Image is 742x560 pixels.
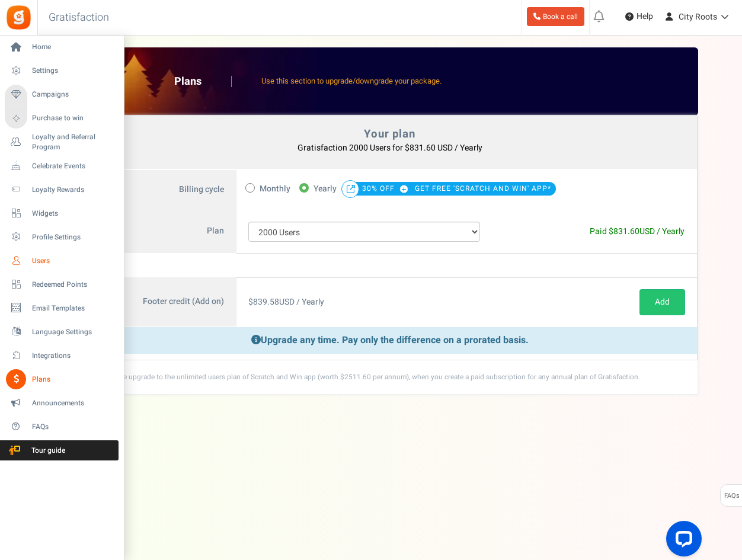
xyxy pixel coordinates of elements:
a: Email Templates [5,298,119,318]
a: Language Settings [5,322,119,342]
span: Language Settings [32,327,115,337]
span: Yearly [314,181,337,197]
span: 831.60 [613,225,639,238]
span: Purchase to win [32,113,115,123]
h3: Gratisfaction [36,6,122,30]
span: Announcements [32,398,115,408]
span: 30% OFF [362,180,412,197]
h2: Plans [174,76,232,88]
a: Loyalty Rewards [5,180,119,200]
a: Celebrate Events [5,156,119,176]
label: Footer credit (Add on) [83,277,236,327]
span: Tour guide [5,446,88,456]
img: Gratisfaction [5,4,32,31]
a: Settings [5,61,119,81]
a: Add [639,289,685,315]
a: Profile Settings [5,227,119,247]
span: Integrations [32,351,115,361]
span: Email Templates [32,303,115,313]
span: City Roots [679,11,717,23]
div: *Get a free upgrade to the unlimited users plan of Scratch and Win app (worth $2511.60 per annum)... [82,360,698,394]
span: Celebrate Events [32,161,115,171]
p: Upgrade any time. Pay only the difference on a prorated basis. [83,327,697,354]
span: Home [32,42,115,52]
a: Widgets [5,203,119,223]
span: Use this section to upgrade/downgrade your package. [261,75,442,87]
span: Campaigns [32,89,115,100]
a: FAQs [5,417,119,437]
span: Users [32,256,115,266]
span: FAQs [724,485,740,507]
b: Gratisfaction 2000 Users for $831.60 USD / Yearly [298,142,482,154]
span: 839.58 [253,296,279,308]
span: FAQs [32,422,115,432]
span: Plans [32,375,115,385]
span: Profile Settings [32,232,115,242]
a: Plans [5,369,119,389]
span: Loyalty and Referral Program [32,132,119,152]
span: GET FREE 'SCRATCH AND WIN' APP* [415,180,551,197]
span: Help [634,11,653,23]
span: Redeemed Points [32,280,115,290]
span: Widgets [32,209,115,219]
h4: Your plan [95,128,685,140]
a: Redeemed Points [5,274,119,295]
span: Settings [32,66,115,76]
a: 30% OFF GET FREE 'SCRATCH AND WIN' APP* [362,184,551,194]
a: Book a call [527,7,584,26]
a: Campaigns [5,85,119,105]
a: Users [5,251,119,271]
a: Purchase to win [5,108,119,129]
label: Billing cycle [83,170,236,210]
a: Help [621,7,658,26]
a: Announcements [5,393,119,413]
span: $ USD / Yearly [248,296,324,308]
a: Loyalty and Referral Program [5,132,119,152]
span: Paid $ USD / Yearly [590,225,685,238]
a: Home [5,37,119,57]
span: Monthly [260,181,290,197]
label: Plan [83,210,236,254]
span: Loyalty Rewards [32,185,115,195]
a: Integrations [5,345,119,366]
